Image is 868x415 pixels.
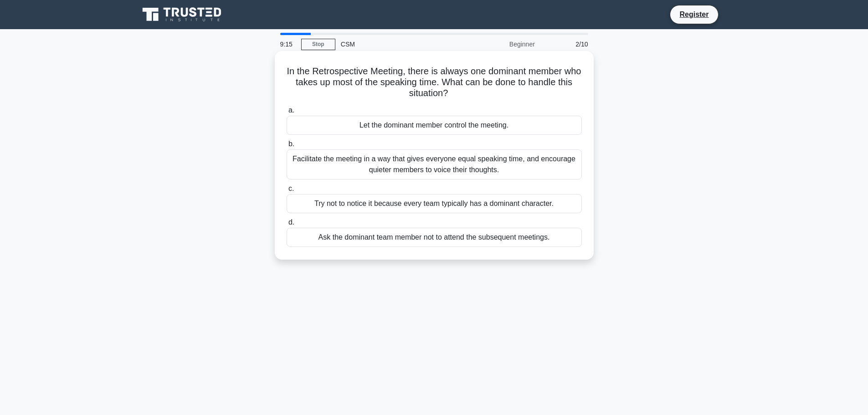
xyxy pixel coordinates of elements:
span: b. [288,140,294,148]
a: Register [674,9,714,20]
h5: In the Retrospective Meeting, there is always one dominant member who takes up most of the speaki... [286,66,583,99]
div: 9:15 [275,35,301,53]
div: 2/10 [540,35,594,53]
div: CSM [335,35,461,53]
div: Beginner [461,35,540,53]
span: c. [288,184,294,192]
a: Stop [301,39,335,50]
div: Try not to notice it because every team typically has a dominant character. [287,194,582,213]
div: Facilitate the meeting in a way that gives everyone equal speaking time, and encourage quieter me... [287,149,582,179]
div: Ask the dominant team member not to attend the subsequent meetings. [287,228,582,247]
div: Let the dominant member control the meeting. [287,116,582,135]
span: d. [288,218,294,226]
span: a. [288,106,294,114]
